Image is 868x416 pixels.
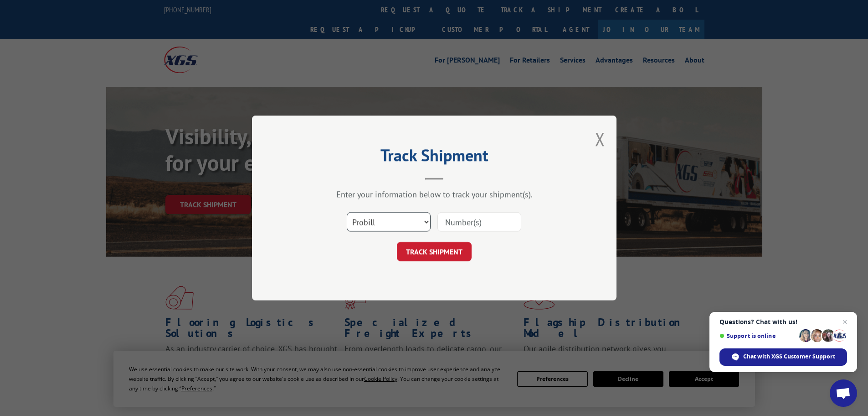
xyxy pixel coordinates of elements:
[298,149,571,166] h2: Track Shipment
[397,242,472,261] button: TRACK SHIPMENT
[830,379,857,407] div: Open chat
[839,316,850,327] span: Close chat
[719,332,796,339] span: Support is online
[298,189,571,200] div: Enter your information below to track your shipment(s).
[595,127,605,151] button: Close modal
[719,318,847,326] span: Questions? Chat with us!
[719,348,847,366] div: Chat with XGS Customer Support
[437,212,521,232] input: Number(s)
[743,353,835,361] span: Chat with XGS Customer Support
